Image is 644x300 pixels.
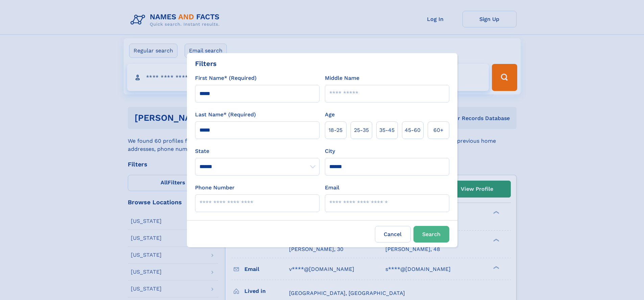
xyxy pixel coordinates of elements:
[433,126,444,134] span: 60+
[405,126,421,134] span: 45‑60
[379,126,395,134] span: 35‑45
[325,184,339,192] label: Email
[325,74,359,82] label: Middle Name
[413,226,449,243] button: Search
[375,226,411,243] label: Cancel
[195,74,257,82] label: First Name* (Required)
[354,126,369,134] span: 25‑35
[195,147,319,155] label: State
[325,111,335,119] label: Age
[329,126,342,134] span: 18‑25
[325,147,335,155] label: City
[195,111,256,119] label: Last Name* (Required)
[195,59,217,69] div: Filters
[195,184,235,192] label: Phone Number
